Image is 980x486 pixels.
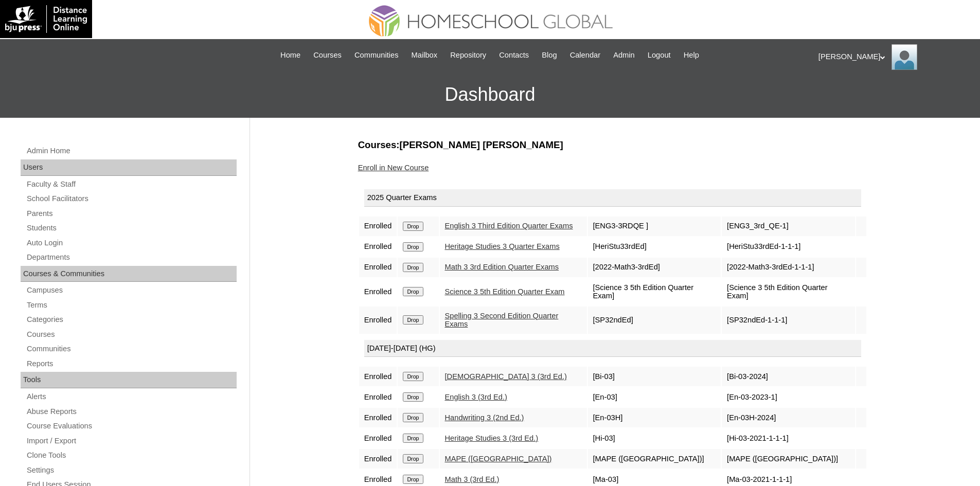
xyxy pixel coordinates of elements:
input: Drop [403,222,423,231]
td: [Bi-03] [588,367,721,386]
td: [Science 3 5th Edition Quarter Exam] [722,278,855,305]
a: Mailbox [406,49,443,61]
td: Enrolled [359,408,397,427]
a: Heritage Studies 3 (3rd Ed.) [445,434,539,442]
h3: Dashboard [5,71,975,118]
td: [Hi-03-2021-1-1-1] [722,428,855,448]
a: Departments [26,251,237,264]
td: Enrolled [359,278,397,305]
a: Heritage Studies 3 Quarter Exams [445,242,560,250]
td: [MAPE ([GEOGRAPHIC_DATA])] [722,449,855,469]
td: [2022-Math3-3rdEd-1-1-1] [722,258,855,277]
input: Drop [403,454,423,463]
span: Contacts [499,49,529,61]
div: Users [21,159,237,176]
input: Drop [403,392,423,402]
input: Drop [403,315,423,325]
td: Enrolled [359,387,397,407]
div: Courses & Communities [21,266,237,282]
a: Handwriting 3 (2nd Ed.) [445,413,524,422]
a: Import / Export [26,435,237,447]
a: Calendar [565,49,605,61]
div: [PERSON_NAME] [818,44,970,70]
a: Communities [349,49,404,61]
a: Contacts [494,49,534,61]
td: Enrolled [359,237,397,257]
a: Categories [26,313,237,326]
td: [ENG3_3rd_QE-1] [722,217,855,236]
span: Calendar [570,49,600,61]
td: [ENG3-3RDQE ] [588,217,721,236]
span: Help [684,49,699,61]
a: Clone Tools [26,449,237,462]
td: [En-03] [588,387,721,407]
td: [En-03H-2024] [722,408,855,427]
div: [DATE]-[DATE] (HG) [364,340,861,357]
td: [SP32ndEd-1-1-1] [722,307,855,334]
td: [SP32ndEd] [588,307,721,334]
a: Repository [445,49,491,61]
a: Math 3 3rd Edition Quarter Exams [445,263,559,271]
td: Enrolled [359,217,397,236]
td: [HeriStu33rdEd-1-1-1] [722,237,855,257]
a: Terms [26,299,237,312]
a: Students [26,222,237,235]
td: Enrolled [359,258,397,277]
span: Blog [542,49,557,61]
td: Enrolled [359,367,397,386]
div: Tools [21,372,237,388]
input: Drop [403,372,423,381]
a: Enroll in New Course [358,164,429,172]
a: [DEMOGRAPHIC_DATA] 3 (3rd Ed.) [445,372,567,381]
td: [En-03-2023-1] [722,387,855,407]
a: Admin [608,49,640,61]
span: Repository [450,49,486,61]
div: 2025 Quarter Exams [364,189,861,207]
a: Parents [26,207,237,220]
a: Reports [26,357,237,370]
span: Logout [648,49,671,61]
td: [Hi-03] [588,428,721,448]
span: Courses [313,49,342,61]
td: [Science 3 5th Edition Quarter Exam] [588,278,721,305]
img: Ariane Ebuen [892,44,917,70]
h3: Courses:[PERSON_NAME] [PERSON_NAME] [358,138,867,152]
td: Enrolled [359,428,397,448]
a: English 3 (3rd Ed.) [445,393,507,401]
a: Abuse Reports [26,405,237,418]
a: Courses [26,328,237,341]
a: Communities [26,343,237,355]
a: Course Evaluations [26,420,237,433]
td: [HeriStu33rdEd] [588,237,721,257]
td: [En-03H] [588,408,721,427]
input: Drop [403,434,423,443]
td: Enrolled [359,307,397,334]
td: [Bi-03-2024] [722,367,855,386]
a: MAPE ([GEOGRAPHIC_DATA]) [445,455,552,463]
a: Campuses [26,284,237,297]
a: Math 3 (3rd Ed.) [445,475,500,483]
a: Science 3 5th Edition Quarter Exam [445,287,565,296]
a: Home [275,49,306,61]
span: Home [280,49,300,61]
input: Drop [403,475,423,484]
a: School Facilitators [26,192,237,205]
span: Mailbox [412,49,438,61]
a: Spelling 3 Second Edition Quarter Exams [445,312,559,329]
a: Admin Home [26,145,237,157]
a: Faculty & Staff [26,178,237,191]
a: Alerts [26,390,237,403]
td: [2022-Math3-3rdEd] [588,258,721,277]
a: Logout [643,49,676,61]
img: logo-white.png [5,5,87,33]
input: Drop [403,287,423,296]
a: Auto Login [26,237,237,249]
span: Communities [354,49,399,61]
td: [MAPE ([GEOGRAPHIC_DATA])] [588,449,721,469]
a: English 3 Third Edition Quarter Exams [445,222,573,230]
input: Drop [403,413,423,422]
input: Drop [403,263,423,272]
a: Courses [308,49,347,61]
td: Enrolled [359,449,397,469]
a: Help [679,49,704,61]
